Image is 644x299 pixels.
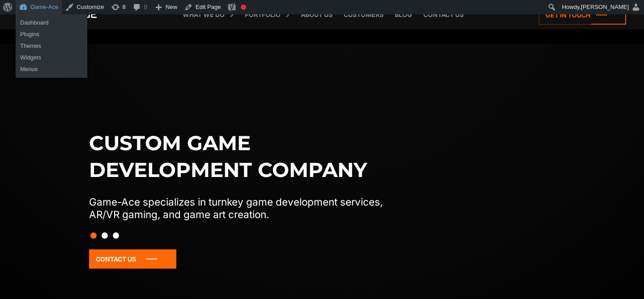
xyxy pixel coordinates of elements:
[16,29,87,40] a: Plugins
[16,63,87,75] a: Menus
[89,249,176,269] a: Contact Us
[90,228,97,243] button: Slide 1
[581,4,629,10] span: [PERSON_NAME]
[102,228,108,243] button: Slide 2
[16,14,87,43] ul: Game-Ace
[16,52,87,63] a: Widgets
[16,40,87,52] a: Themes
[16,17,87,29] a: Dashboard
[89,196,401,221] p: Game-Ace specializes in turnkey game development services, AR/VR gaming, and game art creation.
[16,38,87,78] ul: Game-Ace
[89,130,401,183] h1: Custom game development company
[113,228,119,243] button: Slide 3
[539,5,626,25] a: Get in touch
[241,4,246,10] div: Focus keyphrase not set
